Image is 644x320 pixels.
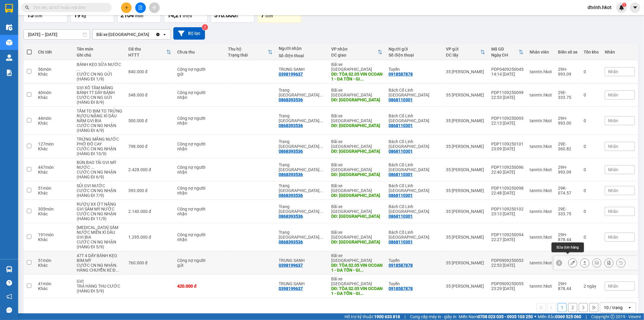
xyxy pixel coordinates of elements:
span: file-add [138,5,143,10]
div: Khác [38,286,71,291]
span: Hỗ trợ kỹ thuật: [344,313,400,320]
span: món [135,13,143,18]
span: dtvinh.hkot [583,4,616,11]
img: logo-vxr [5,4,13,13]
div: Công nợ người nhận [177,207,207,216]
span: question-circle [6,280,12,286]
div: Ghi chú [77,53,123,57]
span: | [405,313,405,320]
div: Bãi xe [GEOGRAPHIC_DATA] [331,113,383,123]
span: Cung cấp máy in - giấy in: [410,313,457,320]
div: tanntn.hkot [530,144,552,149]
div: PDP1109250096 [491,165,524,170]
div: PDP1109250102 [491,207,524,211]
div: Tuyển [389,281,440,286]
span: ... [116,268,119,273]
div: VP gửi [446,47,480,51]
div: 0868110301 [389,97,413,102]
svg: Clear value [155,32,160,37]
span: search [25,5,29,10]
div: Công nợ người nhận [177,165,207,175]
div: 0 [584,93,599,97]
div: HTTT [128,53,166,57]
div: Khác [38,211,71,216]
span: ... [319,144,323,149]
div: DĐ: TÒA S2.05 VIN OCOAN 1 - ĐA TỐN - GIA LÂM - HN [331,263,383,273]
div: RƯỢU XX ỚT NẶNG GVI SÂM MỲ NƯỚC [77,202,123,211]
span: ... [319,235,323,240]
div: Tồn kho [584,50,599,54]
div: Bãi xe [GEOGRAPHIC_DATA] [331,88,383,97]
div: 22:53 [DATE] [491,263,524,268]
div: tanntn.hkot [530,118,552,123]
span: Nhãn [608,209,618,214]
div: TRẢ HÀNG THU CƯỚC (HÀNG ĐI 5/9) [77,284,123,293]
div: Ngày ĐH [491,53,519,57]
th: Toggle SortBy [328,44,386,60]
div: 35 [PERSON_NAME] [446,284,485,289]
span: 510.000 [214,11,236,19]
div: tanntn.hkot [530,284,552,289]
span: Nhãn [608,144,618,149]
div: DĐ: Long Biên [331,240,383,244]
span: 19 [74,11,80,19]
span: kg [82,13,86,18]
div: Công nợ người nhận [177,142,207,151]
div: 29E-360.82 [558,142,578,151]
div: Trang Long Biên (Bách Cổ Linh) [279,204,325,214]
span: Miền Bắc [538,313,581,320]
div: Công nợ người gửi [177,67,207,77]
span: 2104 [120,11,134,19]
div: Khác [38,95,71,100]
div: TRUNG SANH [279,281,325,286]
div: 420.000 đ [177,284,222,289]
div: DĐ: Long Biên [331,149,383,154]
span: notification [6,294,12,299]
span: Nhãn [608,118,618,123]
div: TRUNG SANH [279,67,325,72]
div: Bách Cổ Linh Long Biên [389,204,440,214]
div: Tên món [77,47,123,51]
div: 47T 4 DÂY BÁNH KẸO BIM MỲ [77,253,123,263]
div: Bách Cổ Linh Long Biên [389,88,440,97]
span: 7 [261,11,264,19]
div: Số điện thoại [279,53,325,58]
div: Trang Long Biên (Bách Cổ Linh) [279,162,325,172]
div: Bãi xe [GEOGRAPHIC_DATA] [331,162,383,172]
div: 10 / trang [604,305,623,311]
div: PDP0909250055 [491,281,524,286]
div: 0868110301 [389,149,413,154]
div: 56 món [38,67,71,72]
div: 35 [PERSON_NAME] [446,118,485,123]
div: Khác [38,263,71,268]
button: caret-down [630,2,640,13]
img: warehouse-icon [6,24,12,31]
div: 0868393536 [279,240,303,244]
span: ... [319,167,323,172]
div: 35 [PERSON_NAME] [446,260,485,265]
span: Nhãn [608,235,618,240]
span: Nhãn [608,167,618,172]
span: đơn [35,13,42,18]
span: | [586,313,587,320]
div: Khác [38,237,71,242]
div: Chi tiết [38,50,71,54]
div: 0 [584,144,599,149]
div: Công nợ người nhận [177,232,207,242]
div: DĐ: Long Biên [331,97,383,102]
div: Tuyển [389,67,440,72]
div: 0918587878 [389,286,413,291]
div: Bãi xe [GEOGRAPHIC_DATA] [331,183,383,193]
button: aim [149,2,160,13]
div: 29E-333.75 [558,207,578,216]
div: Bãi xe [GEOGRAPHIC_DATA] [331,230,383,240]
span: ... [319,93,323,97]
span: copyright [610,315,615,319]
div: 0868393536 [279,214,303,219]
div: GVS SÂM NƯỚC MIẾN XÌ DẦU GVI BIA [77,225,123,240]
sup: 1 [622,3,626,7]
button: plus [121,2,132,13]
div: Biển số xe [558,50,578,54]
div: 35 [PERSON_NAME] [446,144,485,149]
div: 1.295.000 đ [128,235,171,240]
